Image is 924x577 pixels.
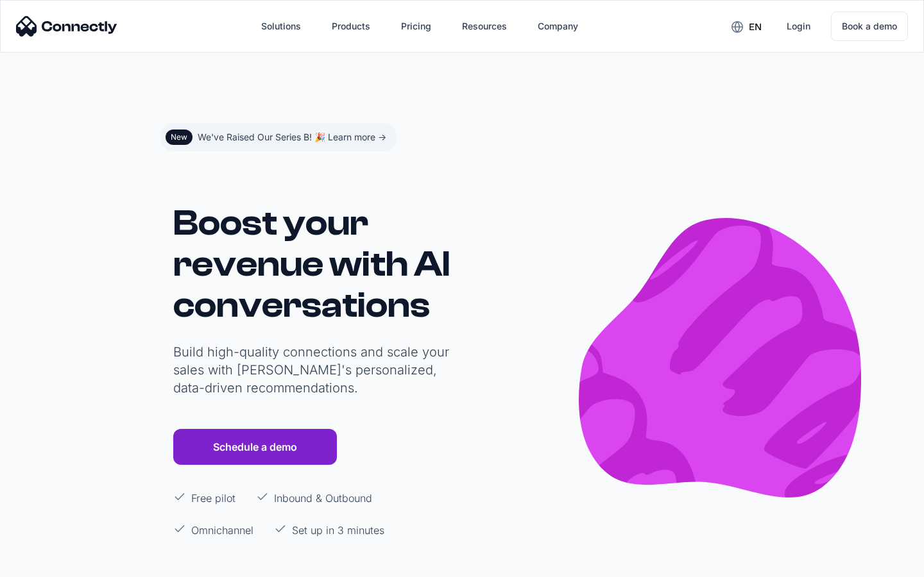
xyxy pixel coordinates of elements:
[173,429,337,465] a: Schedule a demo
[391,11,441,42] a: Pricing
[538,17,578,35] div: Company
[401,17,431,35] div: Pricing
[776,11,821,42] a: Login
[831,12,908,41] a: Book a demo
[292,523,384,538] p: Set up in 3 minutes
[173,343,456,397] p: Build high-quality connections and scale your sales with [PERSON_NAME]'s personalized, data-drive...
[462,17,507,35] div: Resources
[191,523,253,538] p: Omnichannel
[261,17,301,35] div: Solutions
[160,123,397,151] a: NewWe've Raised Our Series B! 🎉 Learn more ->
[198,128,386,146] div: We've Raised Our Series B! 🎉 Learn more ->
[171,132,187,142] div: New
[787,17,810,35] div: Login
[749,18,762,36] div: en
[16,16,117,37] img: Connectly Logo
[191,490,235,506] p: Free pilot
[173,203,456,326] h1: Boost your revenue with AI conversations
[274,490,372,506] p: Inbound & Outbound
[332,17,370,35] div: Products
